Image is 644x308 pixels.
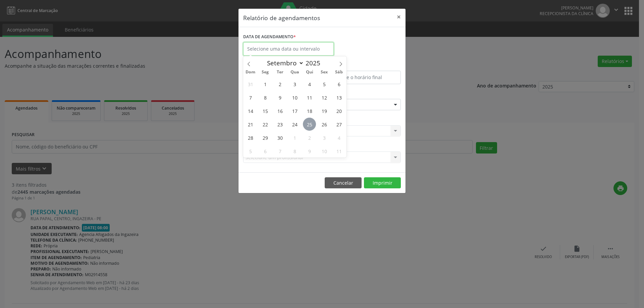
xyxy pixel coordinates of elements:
span: Outubro 4, 2025 [332,131,345,144]
span: Setembro 27, 2025 [332,118,345,131]
span: Setembro 23, 2025 [273,118,286,131]
span: Setembro 25, 2025 [303,118,316,131]
span: Setembro 7, 2025 [244,91,257,104]
select: Month [264,58,304,68]
span: Outubro 6, 2025 [259,144,272,158]
span: Setembro 20, 2025 [332,104,345,117]
span: Setembro 15, 2025 [259,104,272,117]
span: Setembro 16, 2025 [273,104,286,117]
span: Dom [243,70,258,74]
span: Setembro 22, 2025 [259,118,272,131]
span: Setembro 12, 2025 [318,91,331,104]
span: Setembro 14, 2025 [244,104,257,117]
label: ATÉ [324,60,401,71]
span: Qua [287,70,302,74]
span: Sáb [332,70,346,74]
span: Setembro 21, 2025 [244,118,257,131]
span: Setembro 8, 2025 [259,91,272,104]
span: Qui [302,70,317,74]
span: Setembro 11, 2025 [303,91,316,104]
span: Setembro 19, 2025 [318,104,331,117]
span: Outubro 8, 2025 [288,144,301,158]
span: Outubro 1, 2025 [288,131,301,144]
span: Setembro 29, 2025 [259,131,272,144]
span: Setembro 2, 2025 [273,77,286,90]
span: Setembro 13, 2025 [332,91,345,104]
span: Setembro 17, 2025 [288,104,301,117]
span: Setembro 1, 2025 [259,77,272,90]
span: Setembro 30, 2025 [273,131,286,144]
span: Seg [258,70,273,74]
span: Outubro 3, 2025 [318,131,331,144]
input: Selecione o horário final [324,71,401,84]
span: Setembro 28, 2025 [244,131,257,144]
span: Setembro 24, 2025 [288,118,301,131]
span: Outubro 9, 2025 [303,144,316,158]
span: Setembro 10, 2025 [288,91,301,104]
label: DATA DE AGENDAMENTO [243,32,296,42]
span: Sex [317,70,332,74]
input: Selecione uma data ou intervalo [243,42,334,56]
button: Close [392,9,406,25]
h5: Relatório de agendamentos [243,13,320,22]
span: Outubro 5, 2025 [244,144,257,158]
span: Setembro 5, 2025 [318,77,331,90]
span: Outubro 2, 2025 [303,131,316,144]
span: Setembro 9, 2025 [273,91,286,104]
span: Setembro 3, 2025 [288,77,301,90]
span: Setembro 26, 2025 [318,118,331,131]
span: Agosto 31, 2025 [244,77,257,90]
span: Outubro 7, 2025 [273,144,286,158]
span: Ter [273,70,287,74]
span: Outubro 11, 2025 [332,144,345,158]
span: Setembro 4, 2025 [303,77,316,90]
button: Cancelar [325,177,362,189]
span: Outubro 10, 2025 [318,144,331,158]
button: Imprimir [364,177,401,189]
span: Setembro 18, 2025 [303,104,316,117]
span: Setembro 6, 2025 [332,77,345,90]
input: Year [304,59,326,67]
